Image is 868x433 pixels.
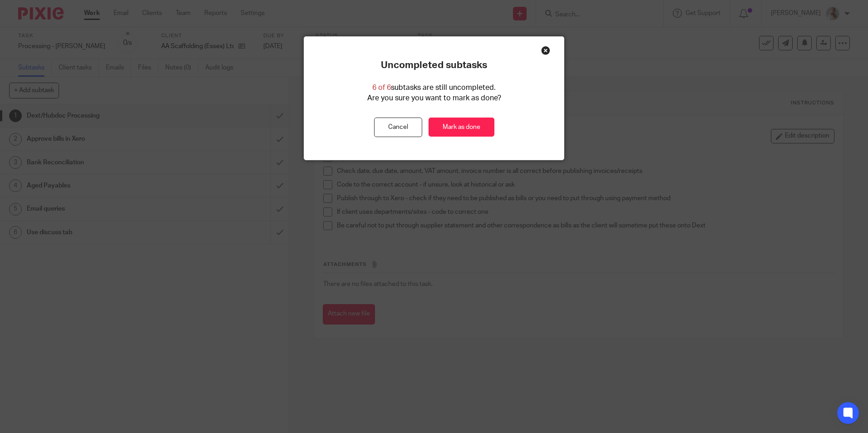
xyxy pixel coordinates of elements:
[367,93,501,103] p: Are you sure you want to mark as done?
[374,118,422,137] button: Cancel
[541,46,550,55] div: Close this dialog window
[429,118,494,137] a: Mark as done
[372,83,496,93] p: subtasks are still uncompleted.
[381,59,487,71] p: Uncompleted subtasks
[372,84,391,91] span: 6 of 6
